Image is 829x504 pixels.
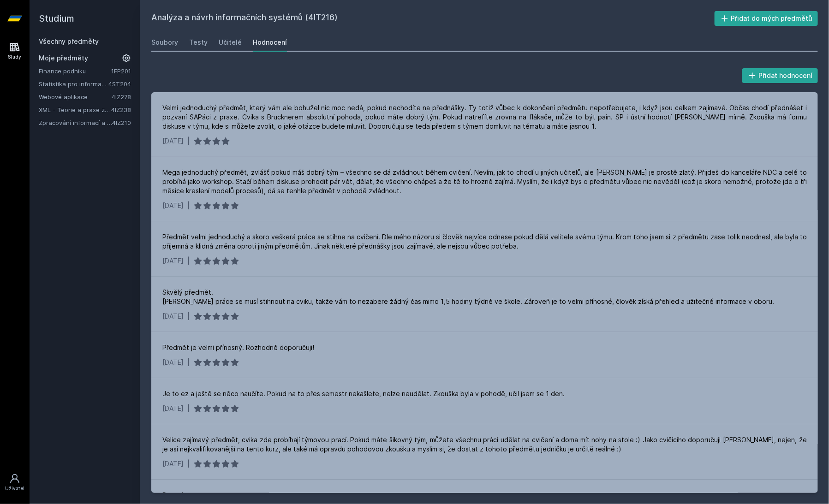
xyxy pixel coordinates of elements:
div: [DATE] [162,312,184,321]
a: 4IZ238 [111,106,131,113]
div: Skvělý předmět. [PERSON_NAME] práce se musí stihnout na cviku, takže vám to nezabere žádný čas mi... [162,288,774,306]
div: [DATE] [162,201,184,210]
a: Soubory [151,33,178,52]
div: Mega jednoduchý předmět, zvlášť pokud máš dobrý tým – všechno se dá zvládnout během cvičení. Neví... [162,168,807,196]
div: Davacka [162,491,189,500]
div: Velmi jednoduchý předmět, který vám ale bohužel nic moc nedá, pokud nechodíte na přednášky. Ty to... [162,103,807,131]
a: 4ST204 [108,80,131,88]
div: | [187,201,190,210]
a: Zpracování informací a znalostí [39,118,112,127]
button: Přidat do mých předmětů [715,11,818,26]
h2: Analýza a návrh informačních systémů (4IT216) [151,11,715,26]
a: Finance podniku [39,66,111,76]
div: | [187,312,190,321]
a: Webové aplikace [39,92,112,101]
div: [DATE] [162,358,184,367]
div: | [187,358,190,367]
div: [DATE] [162,136,184,146]
div: | [187,256,190,266]
span: Moje předměty [39,53,88,63]
div: [DATE] [162,404,184,413]
div: | [187,136,190,146]
a: 4IZ210 [112,119,131,126]
div: Je to ez a ještě se něco naučíte. Pokud na to přes semestr nekašlete, nelze neudělat. Zkouška byl... [162,389,565,398]
a: Uživatel [2,468,28,497]
div: Soubory [151,38,178,47]
a: Statistika pro informatiky [39,79,108,89]
a: 1FP201 [111,67,131,75]
a: XML - Teorie a praxe značkovacích jazyků [39,105,111,114]
div: | [187,459,190,468]
a: Učitelé [219,33,242,52]
div: Učitelé [219,38,242,47]
div: Testy [189,38,208,47]
div: [DATE] [162,256,184,266]
a: Hodnocení [253,33,287,52]
div: Study [8,53,22,60]
div: | [187,404,190,413]
a: Study [2,37,28,65]
div: Předmět velmi jednoduchý a skoro veškerá práce se stihne na cvičení. Dle mého názoru si člověk ne... [162,232,807,251]
div: Velice zajímavý předmět, cvika zde probíhají týmovou prací. Pokud máte šikovný tým, můžete všechn... [162,435,807,454]
div: Předmět je velmi přínosný. Rozhodně doporučuji! [162,343,314,352]
a: Všechny předměty [39,37,99,45]
div: Hodnocení [253,38,287,47]
a: Testy [189,33,208,52]
button: Přidat hodnocení [742,68,818,83]
div: Uživatel [5,485,24,492]
a: 4IZ278 [112,93,131,101]
div: [DATE] [162,459,184,468]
